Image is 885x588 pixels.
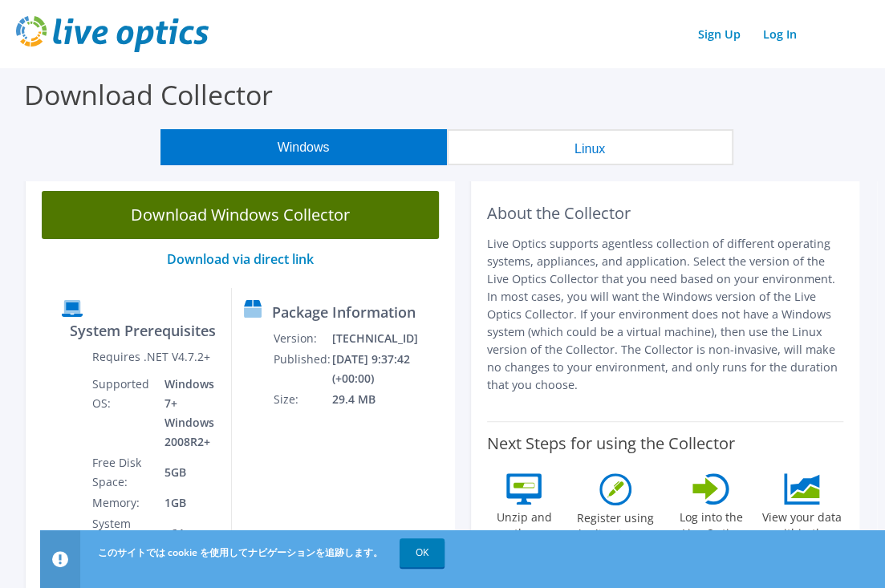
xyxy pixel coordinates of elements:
[152,452,219,493] td: 5GB
[70,322,216,339] label: System Prerequisites
[152,493,219,513] td: 1GB
[16,16,209,52] img: live_optics_svg.svg
[92,349,210,365] label: Requires .NET V4.7.2+
[24,76,273,113] label: Download Collector
[91,513,152,554] td: System Type:
[690,22,749,46] a: Sign Up
[152,374,219,452] td: Windows 7+ Windows 2008R2+
[98,545,383,559] span: このサイトでは cookie を使用してナビゲーションを追跡します。
[400,538,445,567] a: OK
[447,129,733,165] button: Linux
[331,389,448,410] td: 29.4 MB
[273,389,331,410] td: Size:
[273,328,331,349] td: Version:
[152,513,219,554] td: x64
[487,204,843,223] h2: About the Collector
[761,505,843,558] label: View your data within the project
[91,452,152,493] td: Free Disk Space:
[91,493,152,513] td: Memory:
[272,304,416,320] label: Package Information
[331,349,448,389] td: [DATE] 9:37:42 (+00:00)
[167,250,314,268] a: Download via direct link
[487,505,561,541] label: Unzip and run the .exe
[487,434,735,453] label: Next Steps for using the Collector
[487,235,843,394] p: Live Optics supports agentless collection of different operating systems, appliances, and applica...
[273,349,331,389] td: Published:
[331,328,448,349] td: [TECHNICAL_ID]
[42,191,439,239] a: Download Windows Collector
[569,505,661,558] label: Register using the line in your welcome email
[160,129,447,165] button: Windows
[91,374,152,452] td: Supported OS:
[755,22,805,46] a: Log In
